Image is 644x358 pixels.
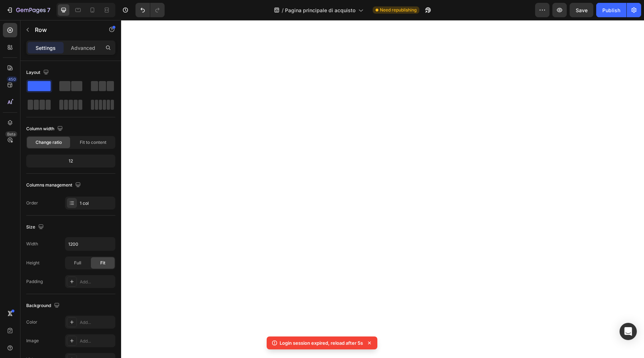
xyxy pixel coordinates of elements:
div: Add... [80,338,114,344]
input: Auto [65,237,115,250]
p: Advanced [71,44,95,52]
span: Need republishing [380,7,417,13]
div: Image [26,338,39,344]
div: Add... [80,319,114,326]
button: Save [570,3,593,17]
span: Fit to content [80,139,106,146]
div: 450 [7,76,17,82]
span: Change ratio [36,139,62,146]
div: Columns management [26,180,82,190]
div: Layout [26,68,50,77]
iframe: Design area [121,20,644,358]
div: Padding [26,278,43,285]
button: 7 [3,3,54,17]
div: Beta [5,131,17,137]
p: Row [35,25,96,34]
div: Undo/Redo [135,3,165,17]
p: 7 [47,6,50,14]
div: Color [26,319,37,325]
div: Order [26,200,38,206]
span: / [282,6,284,14]
div: Add... [80,279,114,285]
span: Fit [100,260,105,266]
div: Background [26,301,61,311]
div: Open Intercom Messenger [620,323,637,340]
div: Width [26,241,38,247]
div: 12 [28,156,114,166]
span: Pagina principale di acquisto [285,6,355,14]
span: Save [576,7,588,13]
p: Settings [36,44,56,52]
span: Full [74,260,81,266]
div: 1 col [80,200,114,207]
p: Login session expired, reload after 5s [280,339,363,347]
div: Size [26,222,45,232]
div: Publish [602,6,620,14]
div: Height [26,260,40,266]
button: Publish [596,3,626,17]
div: Column width [26,124,64,134]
